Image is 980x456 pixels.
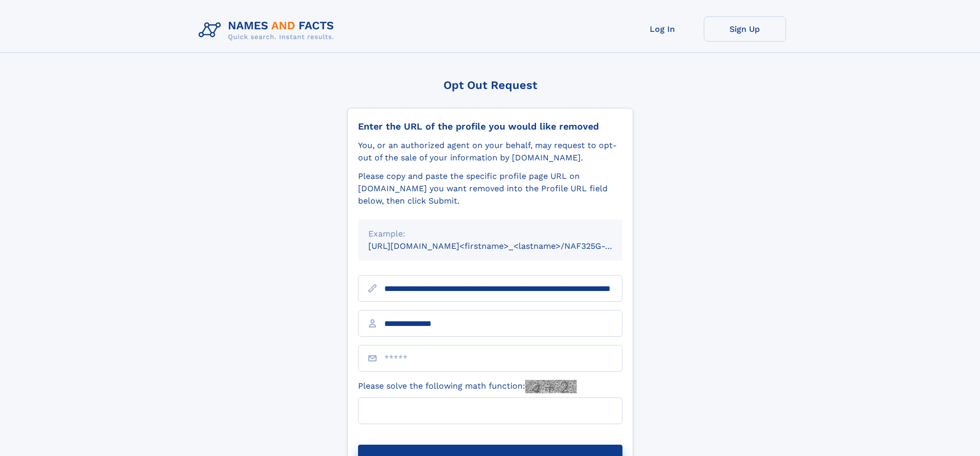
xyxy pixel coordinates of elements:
label: Please solve the following math function: [358,380,577,393]
a: Sign Up [704,16,786,42]
div: Enter the URL of the profile you would like removed [358,121,622,132]
img: Logo Names and Facts [194,16,343,44]
div: Please copy and paste the specific profile page URL on [DOMAIN_NAME] you want removed into the Pr... [358,170,622,207]
small: [URL][DOMAIN_NAME]<firstname>_<lastname>/NAF325G-xxxxxxxx [368,241,642,251]
div: You, or an authorized agent on your behalf, may request to opt-out of the sale of your informatio... [358,139,622,164]
a: Log In [621,16,704,42]
div: Opt Out Request [347,79,633,92]
div: Example: [368,228,612,240]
